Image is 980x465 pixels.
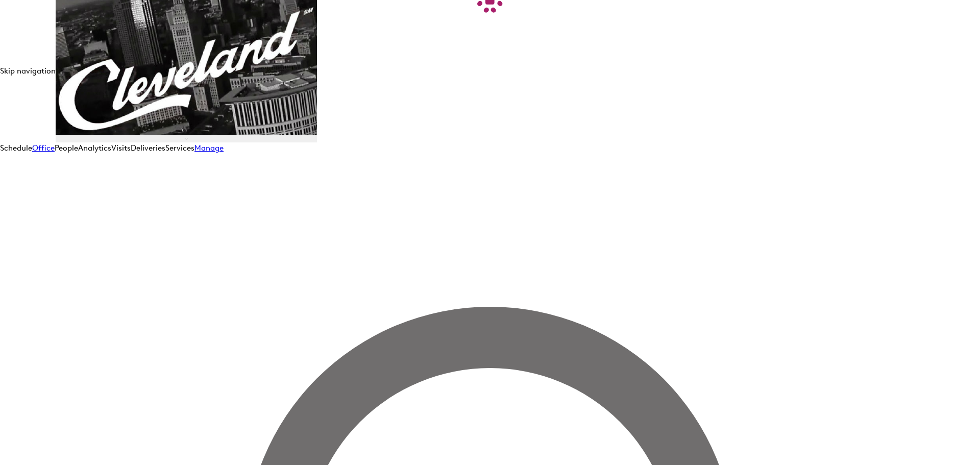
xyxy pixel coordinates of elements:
[131,143,165,153] a: Deliveries
[55,143,78,153] a: People
[165,143,194,153] a: Services
[111,143,131,153] a: Visits
[32,143,55,153] a: Office
[194,143,224,153] a: Manage
[78,143,111,153] a: Analytics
